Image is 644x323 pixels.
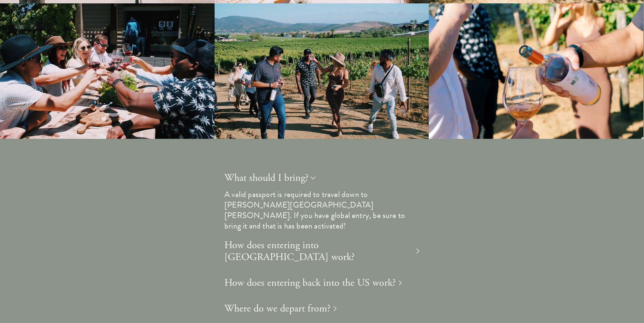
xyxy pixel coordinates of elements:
h1: How does entering into [GEOGRAPHIC_DATA] work? [224,239,413,263]
h1: What should I bring? [224,172,309,184]
h1: How does entering back into the US work? [224,277,396,289]
h1: Where do we depart from? [224,303,331,315]
div: A valid passport is required to travel down to [PERSON_NAME][GEOGRAPHIC_DATA][PERSON_NAME]. If yo... [224,189,420,231]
